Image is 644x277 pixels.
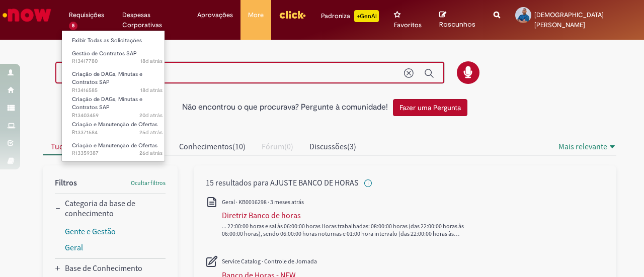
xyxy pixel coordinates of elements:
span: Criação de DAGs, Minutas e Contratos SAP [72,96,142,111]
span: Aprovações [197,10,233,20]
span: Despesas Corporativas [122,10,182,30]
span: 18d atrás [140,86,163,94]
span: Favoritos [394,20,422,30]
span: [DEMOGRAPHIC_DATA][PERSON_NAME] [534,11,604,29]
time: 07/08/2025 14:44:10 [139,129,163,136]
span: Rascunhos [439,20,475,29]
img: click_logo_yellow_360x200.png [279,7,306,22]
span: 20d atrás [139,112,163,119]
span: Criação de DAGs, Minutas e Contratos SAP [72,70,142,86]
span: R13371584 [72,129,163,137]
span: Criação e Manutenção de Ofertas [72,142,157,149]
span: R13417780 [72,57,163,65]
a: Aberto R13371584 : Criação e Manutenção de Ofertas [62,119,173,138]
p: +GenAi [354,10,379,22]
span: 18d atrás [140,57,163,65]
span: Requisições [69,10,104,20]
time: 12/08/2025 13:41:22 [139,112,163,119]
a: Aberto R13403459 : Criação de DAGs, Minutas e Contratos SAP [62,94,173,116]
a: Aberto R13416585 : Criação de DAGs, Minutas e Contratos SAP [62,69,173,90]
time: 14/08/2025 14:05:38 [140,57,163,65]
a: Aberto R13359387 : Criação e Manutenção de Ofertas [62,140,173,159]
time: 06/08/2025 12:11:08 [139,149,163,157]
ul: Requisições [61,30,165,162]
h2: Não encontrou o que procurava? Pergunte à comunidade! [182,103,388,112]
span: 25d atrás [139,129,163,136]
span: 5 [69,22,77,30]
a: Rascunhos [439,11,478,29]
span: 26d atrás [139,149,163,157]
a: Aberto R13417780 : Gestão de Contratos SAP [62,48,173,67]
span: R13416585 [72,86,163,95]
button: Fazer uma Pergunta [393,99,467,116]
span: R13403459 [72,112,163,120]
a: Exibir Todas as Solicitações [62,35,173,46]
span: Criação e Manutenção de Ofertas [72,121,157,128]
span: R13359387 [72,149,163,157]
div: Padroniza [321,10,379,22]
span: More [248,10,264,20]
time: 14/08/2025 09:48:31 [140,86,163,94]
img: ServiceNow [1,5,53,25]
span: Gestão de Contratos SAP [72,50,137,57]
